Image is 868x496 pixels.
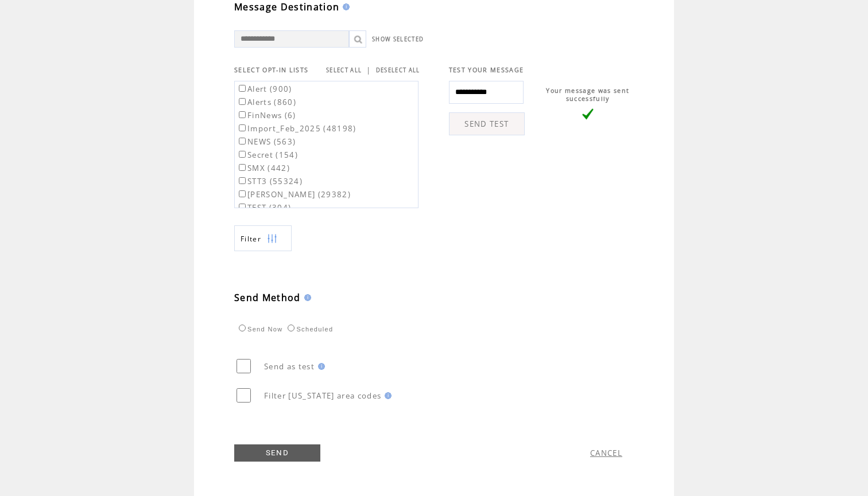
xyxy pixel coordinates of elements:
[239,164,246,171] input: SMX (442)
[239,151,246,158] input: Secret (154)
[288,325,294,331] input: Scheduled
[237,136,296,147] label: NEWS (563)
[339,3,350,10] img: help.gif
[376,67,420,74] a: DESELECT ALL
[237,123,356,134] label: Import_Feb_2025 (48198)
[234,291,301,304] span: Send Method
[234,225,292,251] a: Filter
[239,111,246,118] input: FinNews (6)
[239,138,246,144] input: NEWS (563)
[239,325,246,331] input: Send Now
[315,363,325,370] img: help.gif
[237,176,303,186] label: STT3 (55324)
[326,67,362,74] a: SELECT ALL
[237,110,296,120] label: FinNews (6)
[234,66,308,74] span: SELECT OPT-IN LISTS
[449,112,525,135] a: SEND TEST
[237,189,351,200] label: [PERSON_NAME] (29382)
[301,294,311,301] img: help.gif
[237,202,291,213] label: TEST (304)
[237,97,296,107] label: Alerts (860)
[239,177,246,184] input: STT3 (55324)
[366,65,371,75] span: |
[267,226,277,252] img: filters.png
[239,85,246,92] input: Alert (900)
[239,190,246,197] input: [PERSON_NAME] (29382)
[239,124,246,131] input: Import_Feb_2025 (48198)
[237,150,298,160] label: Secret (154)
[264,390,381,401] span: Filter [US_STATE] area codes
[372,36,424,43] a: SHOW SELECTED
[237,84,292,94] label: Alert (900)
[264,361,315,372] span: Send as test
[234,444,320,462] a: SEND
[237,163,290,173] label: SMX (442)
[285,326,333,333] label: Scheduled
[546,87,629,103] span: Your message was sent successfully
[236,326,282,333] label: Send Now
[582,108,594,120] img: vLarge.png
[234,1,339,13] span: Message Destination
[239,204,246,210] input: TEST (304)
[239,98,246,105] input: Alerts (860)
[449,66,524,74] span: TEST YOUR MESSAGE
[590,448,622,458] a: CANCEL
[241,234,261,244] span: Show filters
[381,392,392,399] img: help.gif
